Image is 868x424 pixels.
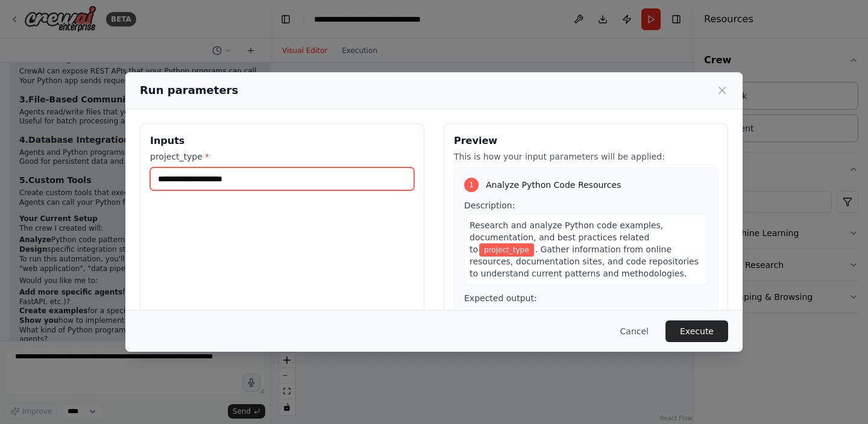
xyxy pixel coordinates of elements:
p: This is how your input parameters will be applied: [454,151,718,163]
span: . Gather information from online resources, documentation sites, and code repositories to underst... [470,245,699,278]
span: Analyze Python Code Resources [486,179,621,191]
span: Variable: project_type [479,243,533,257]
label: project_type [150,151,414,163]
span: Research and analyze Python code examples, documentation, and best practices related to [470,220,663,254]
span: Expected output: [464,293,537,303]
h2: Run parameters [140,82,238,99]
button: Execute [665,320,728,342]
button: Cancel [611,320,658,342]
h3: Inputs [150,134,414,148]
div: 1 [464,178,479,192]
h3: Preview [454,134,718,148]
span: Description: [464,201,515,210]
